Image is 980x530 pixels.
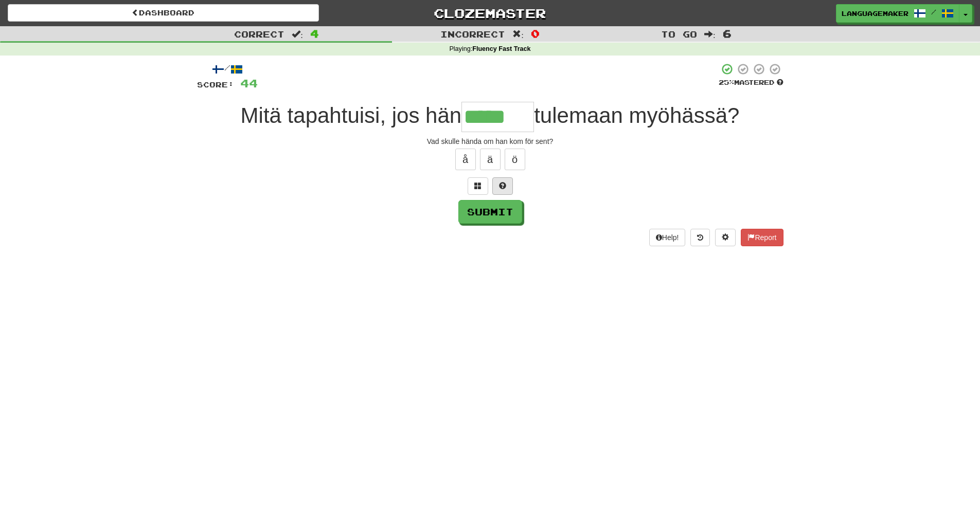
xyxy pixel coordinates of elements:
button: Report [741,229,783,246]
span: 44 [240,77,258,89]
span: tulemaan myöhässä? [534,103,739,127]
span: 6 [723,27,732,40]
span: Score: [197,80,234,89]
span: LanguageMaker [842,9,908,18]
span: / [931,8,936,15]
span: : [704,30,716,39]
span: 4 [310,27,319,40]
span: : [512,30,524,39]
button: Help! [649,229,686,246]
a: Clozemaster [334,4,646,22]
button: å [455,149,476,170]
span: 0 [531,27,540,40]
span: Correct [234,29,284,39]
strong: Fluency Fast Track [472,45,530,52]
span: Incorrect [440,29,505,39]
div: / [197,63,258,76]
span: Mitä tapahtuisi, jos hän [241,103,462,127]
button: ä [480,149,501,170]
div: Vad skulle hända om han kom för sent? [197,136,783,147]
a: LanguageMaker / [836,4,959,23]
button: Switch sentence to multiple choice alt+p [468,177,488,195]
span: 25 % [719,78,734,86]
button: Round history (alt+y) [690,229,710,246]
div: Mastered [719,78,783,87]
button: Submit [458,200,522,224]
span: : [292,30,303,39]
button: ö [505,149,525,170]
span: To go [661,29,697,39]
a: Dashboard [8,4,319,22]
button: Single letter hint - you only get 1 per sentence and score half the points! alt+h [492,177,513,195]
